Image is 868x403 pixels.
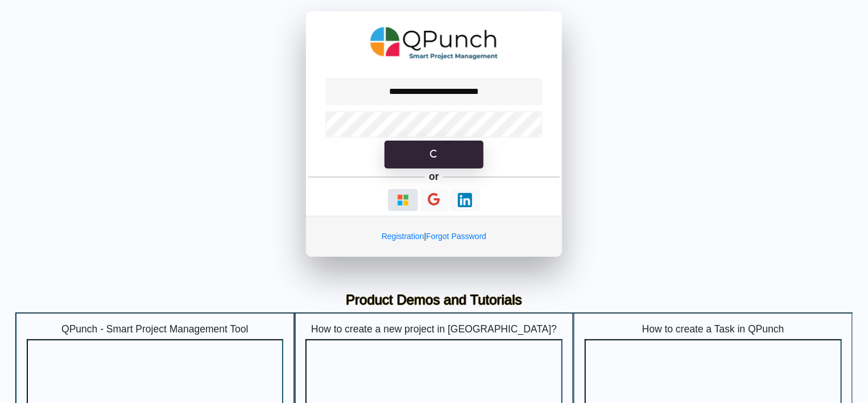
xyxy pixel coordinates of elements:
img: Loading... [396,193,410,207]
img: QPunch [370,23,498,64]
div: | [306,216,562,257]
a: Forgot Password [426,232,486,241]
h5: or [427,168,441,184]
button: Continue With LinkedIn [450,189,480,211]
h5: How to create a Task in QPunch [585,323,842,335]
button: Continue With Google [420,188,448,212]
img: Loading... [458,193,472,207]
a: Registration [382,232,424,241]
h5: How to create a new project in [GEOGRAPHIC_DATA]? [305,323,563,335]
h3: Product Demos and Tutorials [24,292,844,309]
h5: QPunch - Smart Project Management Tool [27,323,284,335]
button: Continue With Microsoft Azure [388,189,418,211]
